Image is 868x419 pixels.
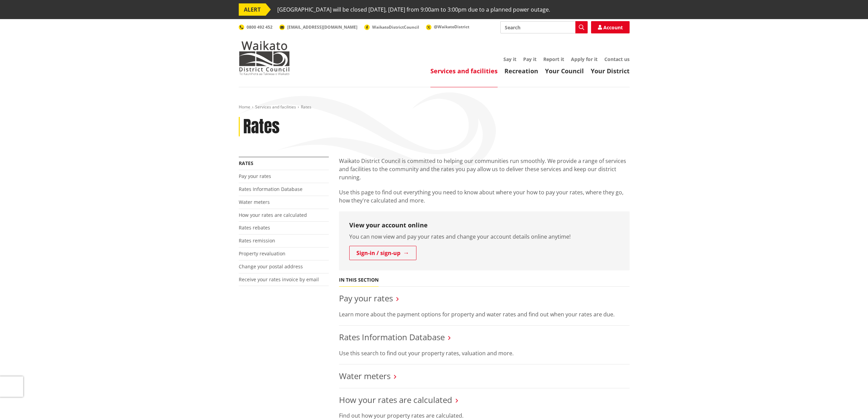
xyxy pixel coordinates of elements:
a: Contact us [604,56,630,62]
a: Rates Information Database [239,186,303,192]
span: [GEOGRAPHIC_DATA] will be closed [DATE], [DATE] from 9:00am to 3:00pm due to a planned power outage. [277,3,550,16]
h5: In this section [339,277,379,283]
a: Water meters [339,370,391,381]
a: Pay your rates [239,173,271,179]
span: WaikatoDistrictCouncil [372,24,419,30]
a: Say it [503,56,516,62]
a: Recreation [504,67,538,75]
a: Rates rebates [239,224,270,231]
a: Services and facilities [255,104,296,110]
a: Your Council [545,67,584,75]
p: You can now view and pay your rates and change your account details online anytime! [349,233,619,241]
a: How your rates are calculated [239,212,307,218]
a: Water meters [239,199,270,205]
a: Report it [543,56,564,62]
p: Use this page to find out everything you need to know about where your how to pay your rates, whe... [339,188,630,205]
a: 0800 492 452 [239,24,273,30]
a: Sign-in / sign-up [349,246,416,260]
a: Services and facilities [430,67,498,75]
a: Rates Information Database [339,331,445,343]
a: Pay it [523,56,536,62]
a: Property revaluation [239,250,285,257]
a: WaikatoDistrictCouncil [364,24,419,30]
span: ALERT [239,3,266,16]
a: Home [239,104,250,110]
h1: Rates [243,117,280,137]
span: Rates [301,104,311,110]
span: [EMAIL_ADDRESS][DOMAIN_NAME] [287,24,357,30]
nav: breadcrumb [239,104,630,110]
p: Learn more about the payment options for property and water rates and find out when your rates ar... [339,310,630,318]
a: Your District [591,67,630,75]
img: Waikato District Council - Te Kaunihera aa Takiwaa o Waikato [239,41,290,75]
a: Account [591,21,630,33]
a: @WaikatoDistrict [426,24,469,30]
a: Pay your rates [339,293,393,304]
h3: View your account online [349,222,619,229]
span: @WaikatoDistrict [434,24,469,30]
a: [EMAIL_ADDRESS][DOMAIN_NAME] [279,24,357,30]
p: Use this search to find out your property rates, valuation and more. [339,349,630,357]
a: Apply for it [571,56,598,62]
a: How your rates are calculated [339,394,452,405]
a: Change your postal address [239,263,303,270]
a: Receive your rates invoice by email [239,276,319,283]
p: Waikato District Council is committed to helping our communities run smoothly. We provide a range... [339,157,630,181]
a: Rates [239,160,253,166]
span: 0800 492 452 [247,24,273,30]
input: Search input [500,21,588,33]
a: Rates remission [239,237,275,244]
